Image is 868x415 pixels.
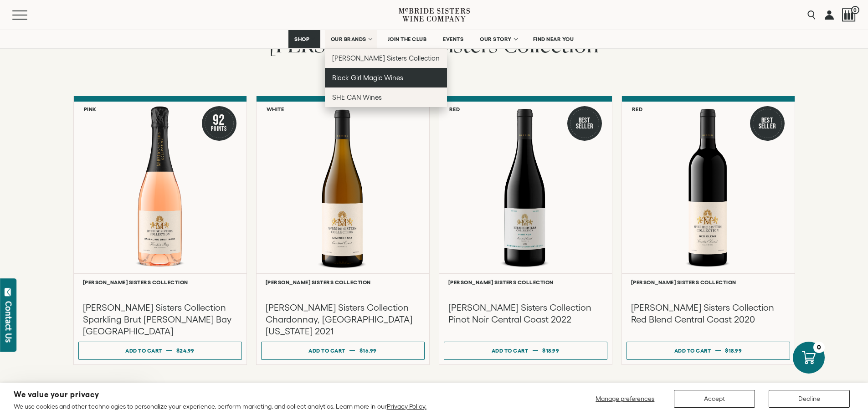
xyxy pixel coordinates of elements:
[387,403,426,410] a: Privacy Policy.
[14,391,426,399] h2: We value your privacy
[674,390,755,408] button: Accept
[448,302,603,325] h3: [PERSON_NAME] Sisters Collection Pinot Noir Central Coast 2022
[388,36,427,42] span: JOIN THE CLUB
[325,68,447,87] a: Black Girl Magic Wines
[443,36,463,42] span: EVENTS
[448,279,603,285] h6: [PERSON_NAME] Sisters Collection
[631,279,786,285] h6: [PERSON_NAME] Sisters Collection
[78,342,242,360] button: Add to cart $24.99
[813,342,825,353] div: 0
[83,302,237,337] h3: [PERSON_NAME] Sisters Collection Sparkling Brut [PERSON_NAME] Bay [GEOGRAPHIC_DATA]
[492,344,529,357] div: Add to cart
[332,93,382,101] span: SHE CAN Wines
[261,342,425,360] button: Add to cart $16.99
[382,30,433,48] a: JOIN THE CLUB
[176,348,195,354] span: $24.99
[631,302,786,325] h3: [PERSON_NAME] Sisters Collection Red Blend Central Coast 2020
[325,87,447,107] a: SHE CAN Wines
[527,30,580,48] a: FIND NEAR YOU
[294,36,310,42] span: SHOP
[533,36,574,42] span: FIND NEAR YOU
[439,96,612,365] a: Red Best Seller McBride Sisters Collection Central Coast Pinot Noir [PERSON_NAME] Sisters Collect...
[590,390,660,408] button: Manage preferences
[125,344,162,357] div: Add to cart
[769,390,850,408] button: Decline
[674,344,711,357] div: Add to cart
[4,301,13,343] div: Contact Us
[288,30,320,48] a: SHOP
[331,36,366,42] span: OUR BRANDS
[444,342,607,360] button: Add to cart $18.99
[725,348,742,354] span: $18.99
[256,96,430,365] a: White McBride Sisters Collection Chardonnay, Central Coast California [PERSON_NAME] Sisters Colle...
[621,96,795,365] a: Red Best Seller McBride Sisters Collection Red Blend Central Coast [PERSON_NAME] Sisters Collecti...
[437,30,469,48] a: EVENTS
[83,279,237,285] h6: [PERSON_NAME] Sisters Collection
[308,344,345,357] div: Add to cart
[480,36,512,42] span: OUR STORY
[84,106,97,112] h6: Pink
[325,30,377,48] a: OUR BRANDS
[474,30,523,48] a: OUR STORY
[627,342,790,360] button: Add to cart $18.99
[596,395,654,402] span: Manage preferences
[332,54,440,62] span: [PERSON_NAME] Sisters Collection
[449,106,460,112] h6: Red
[267,106,284,112] h6: White
[360,348,377,354] span: $16.99
[325,48,447,68] a: [PERSON_NAME] Sisters Collection
[332,74,403,82] span: Black Girl Magic Wines
[73,96,247,365] a: Pink 92 Points McBride Sisters Collection Sparkling Brut Rose Hawke's Bay NV [PERSON_NAME] Sister...
[851,6,859,14] span: 0
[12,10,45,20] button: Mobile Menu Trigger
[14,402,426,410] p: We use cookies and other technologies to personalize your experience, perform marketing, and coll...
[266,279,420,285] h6: [PERSON_NAME] Sisters Collection
[542,348,559,354] span: $18.99
[632,106,643,112] h6: Red
[266,302,420,337] h3: [PERSON_NAME] Sisters Collection Chardonnay, [GEOGRAPHIC_DATA][US_STATE] 2021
